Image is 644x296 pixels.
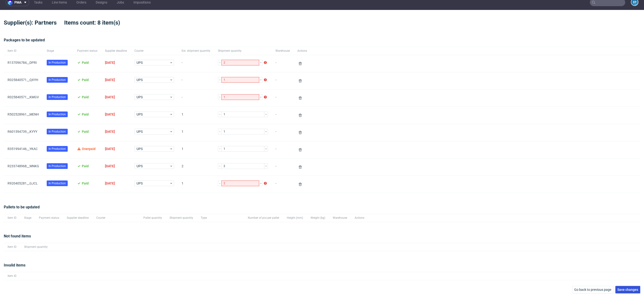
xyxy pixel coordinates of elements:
span: [DATE] [105,164,115,168]
span: Paid [82,112,89,116]
span: UPS [137,112,170,117]
span: - [182,61,210,66]
span: In Production [49,112,66,116]
span: Paid [82,78,89,82]
div: Invalid items [4,262,640,272]
span: - [275,78,290,84]
span: Shipment quantity [24,245,48,249]
span: Stage [24,216,31,220]
span: Warehouse [333,216,347,220]
span: Payment status [77,49,97,53]
span: 1 [182,112,210,118]
span: - [275,181,290,187]
span: - [275,130,290,135]
a: R502528961__MENH [8,112,39,116]
button: Save changes [615,286,640,293]
span: Courier [96,216,136,220]
a: R025840571__KMGV [8,95,39,99]
span: 2 [182,164,210,170]
a: R601594739__KYYY [8,130,37,133]
span: In Production [49,95,66,99]
span: - [275,95,290,101]
button: Go back to previous page [572,286,613,293]
span: - [182,95,210,101]
span: Height (mm) [287,216,303,220]
span: UPS [137,164,170,168]
a: R233748968__WNKG [8,164,39,168]
a: R920405281__GJCL [8,181,38,185]
span: UPS [137,60,170,65]
span: UPS [137,181,170,186]
div: Not found items [4,233,640,243]
span: Actions [297,49,307,53]
span: 1 [182,147,210,153]
span: - [275,61,290,66]
span: Item ID [8,216,17,220]
span: Supplier deadline [105,49,127,53]
span: Courier [134,49,174,53]
span: In Production [49,181,66,185]
span: - [275,112,290,118]
span: Shipment quantity [170,216,193,220]
span: Item ID [8,245,17,249]
span: Supplier deadline [67,216,89,220]
span: Paid [82,130,89,133]
span: UPS [137,146,170,151]
span: UPS [137,129,170,134]
span: In Production [49,78,66,82]
span: Paid [82,95,89,99]
span: Shipment quantity [218,49,268,53]
div: Pallets to be updated [4,204,640,214]
span: Item ID [8,49,39,53]
span: Paid [82,164,89,168]
span: Payment status [39,216,59,220]
span: Type [201,216,240,220]
span: Number of pcs per pallet [248,216,279,220]
span: [DATE] [105,147,115,151]
span: In Production [49,60,66,65]
span: - [275,147,290,153]
span: Go back to previous page [574,288,611,291]
span: UPS [137,95,170,99]
span: In Production [49,164,66,168]
span: Paid [82,181,89,185]
span: 1 [182,130,210,135]
span: Actions [355,216,364,220]
span: [DATE] [105,130,115,133]
span: In Production [49,147,66,151]
a: R351994146__YKAC [8,147,38,151]
span: - [182,78,210,84]
span: Save changes [617,288,638,291]
span: Est. shipment quantity [182,49,210,53]
span: Items count: 8 item(s) [64,19,128,26]
span: pma [14,1,21,4]
span: Paid [82,61,89,64]
span: [DATE] [105,61,115,64]
span: [DATE] [105,78,115,82]
div: Packages to be updated [4,37,640,47]
span: [DATE] [105,181,115,185]
span: 1 [182,181,210,187]
span: - [275,164,290,170]
span: Weight (kg) [311,216,325,220]
span: UPS [137,77,170,82]
a: R025840571__QXYH [8,78,38,82]
span: Overpaid [82,147,96,151]
span: Supplier(s): Partners [4,19,64,26]
span: Warehouse [275,49,290,53]
span: Stage [47,49,70,53]
span: Pallet quantity [143,216,162,220]
span: In Production [49,129,66,134]
span: Item ID [8,274,17,278]
span: [DATE] [105,112,115,116]
a: R137096784__DPRI [8,61,37,64]
span: [DATE] [105,95,115,99]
